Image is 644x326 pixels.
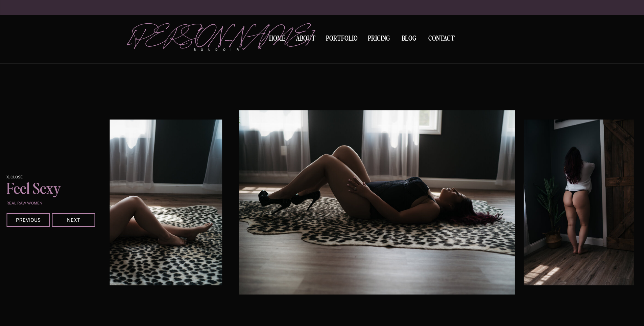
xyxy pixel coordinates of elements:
[8,218,48,222] div: Previous
[366,35,392,44] a: Pricing
[426,35,457,42] a: Contact
[6,201,89,205] p: real raw women
[6,175,38,179] a: x. Close
[128,24,250,44] a: [PERSON_NAME]
[324,35,360,44] a: Portfolio
[194,47,250,52] p: boudoir
[239,110,515,295] img: A woman in black lingerie lays on her back with knees up in a studio on the floor on a cheetah pr...
[6,182,106,199] p: feel sexy
[53,218,94,222] div: Next
[399,35,420,41] a: BLOG
[524,119,634,285] img: A woman in a black thong and white shirt leans on a wall by a barn door in a studio with wood floor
